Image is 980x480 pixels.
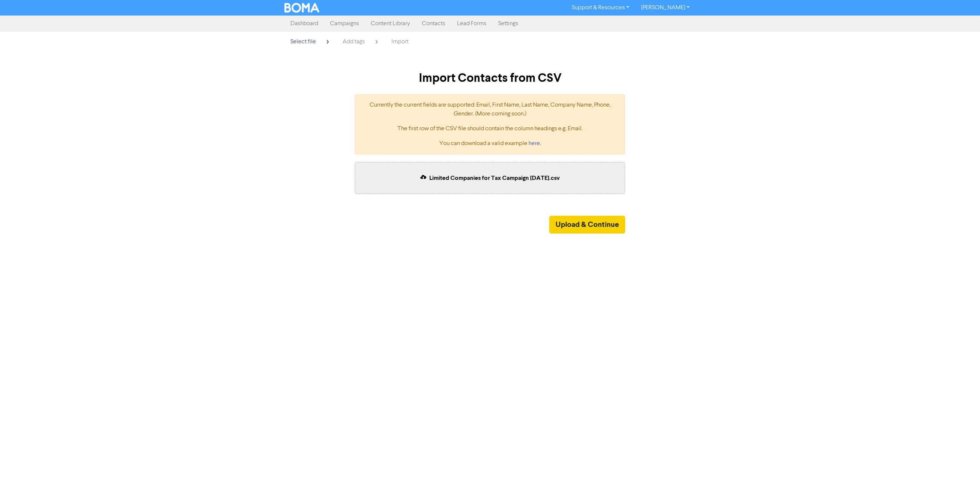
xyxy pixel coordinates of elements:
[529,141,541,147] a: here.
[290,39,316,45] span: Select file
[324,16,365,31] a: Campaigns
[363,124,617,133] p: The first row of the CSV file should contain the column headings e.g. Email.
[284,71,696,85] h2: Import Contacts from CSV
[365,16,416,31] a: Content Library
[284,35,337,50] a: Select file
[451,16,492,31] a: Lead Forms
[386,35,414,49] a: Import
[566,2,635,14] a: Support & Resources
[635,2,696,14] a: [PERSON_NAME]
[492,16,524,31] a: Settings
[284,3,319,13] img: BOMA Logo
[391,39,409,45] span: Import
[363,139,617,148] p: You can download a valid example
[284,16,324,31] a: Dashboard
[549,216,625,234] button: Upload & Continue
[429,174,560,182] span: Limited Companies for Tax Campaign [DATE].csv
[943,444,980,480] iframe: Chat Widget
[343,39,365,45] span: Add tags
[363,101,617,118] p: Currently the current fields are supported: Email, First Name, Last Name, Company Name, Phone, Ge...
[416,16,451,31] a: Contacts
[337,35,386,50] a: Add tags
